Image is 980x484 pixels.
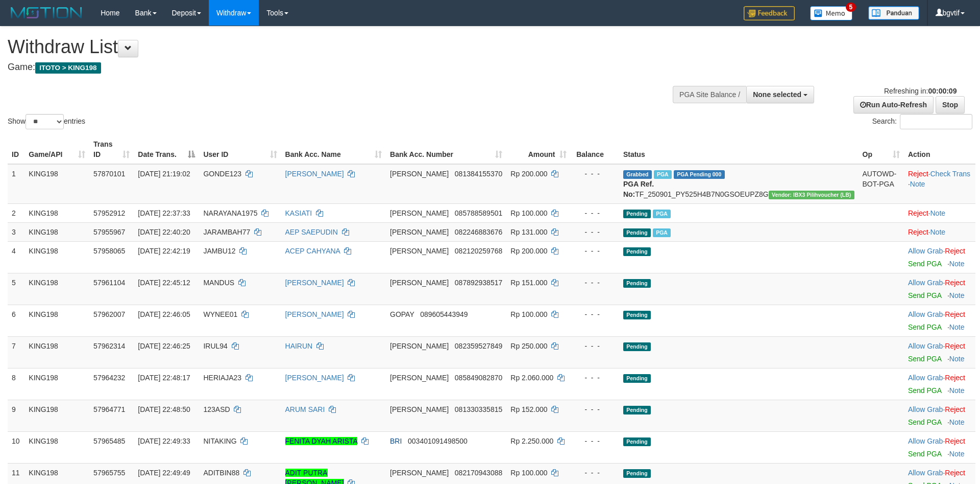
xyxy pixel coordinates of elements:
span: Vendor URL: https://dashboard.q2checkout.com/secure [769,191,854,199]
span: NARAYANA1975 [203,209,257,217]
div: - - - [575,468,615,478]
a: FENITA DYAH ARISTA [285,437,358,445]
span: Pending [623,406,651,414]
label: Show entries [8,114,85,129]
span: 57962314 [93,342,125,350]
span: · [908,469,945,477]
a: Note [910,180,925,188]
div: - - - [575,278,615,288]
span: Pending [623,311,651,319]
a: Reject [945,405,965,413]
span: Copy 085788589501 to clipboard [455,209,502,217]
span: · [908,374,945,382]
span: NITAKING [203,437,236,445]
span: [DATE] 22:40:20 [138,228,190,236]
a: Note [949,291,965,299]
span: 5 [846,3,856,12]
a: ACEP CAHYANA [285,247,340,255]
span: Copy 081384155370 to clipboard [455,170,502,178]
span: Pending [623,247,651,256]
span: 57961104 [93,279,125,287]
td: 8 [8,368,24,400]
span: [DATE] 21:19:02 [138,170,190,178]
span: Pending [623,437,651,446]
a: Allow Grab [908,469,943,477]
span: WYNEE01 [203,310,237,318]
a: Send PGA [908,291,941,299]
span: Rp 2.250.000 [510,437,553,445]
td: 1 [8,164,24,204]
a: [PERSON_NAME] [285,310,344,318]
span: BRI [390,437,402,445]
span: 57964771 [93,405,125,413]
span: Copy 087892938517 to clipboard [455,279,502,287]
td: · [904,336,975,368]
span: · [908,247,945,255]
span: Copy 082359527849 to clipboard [455,342,502,350]
td: 4 [8,241,24,273]
span: Rp 200.000 [510,247,547,255]
th: ID [8,135,24,164]
span: [PERSON_NAME] [390,469,449,477]
span: 123ASD [203,405,230,413]
select: Showentries [26,114,64,129]
span: MANDUS [203,279,234,287]
span: JAMBU12 [203,247,235,255]
a: ARUM SARI [285,405,325,413]
span: [DATE] 22:49:49 [138,469,190,477]
strong: 00:00:09 [928,87,957,95]
span: 57965755 [93,469,125,477]
a: Reject [945,342,965,350]
span: [DATE] 22:46:25 [138,342,190,350]
td: KING198 [24,368,89,400]
span: · [908,310,945,318]
span: 57870101 [93,170,125,178]
td: KING198 [24,336,89,368]
a: Note [949,323,965,331]
span: [DATE] 22:48:50 [138,405,190,413]
a: [PERSON_NAME] [285,170,344,178]
td: 7 [8,336,24,368]
span: [DATE] 22:49:33 [138,437,190,445]
td: · [904,305,975,336]
td: KING198 [24,431,89,463]
a: [PERSON_NAME] [285,279,344,287]
a: Reject [908,170,928,178]
a: AEP SAEPUDIN [285,228,338,236]
span: [PERSON_NAME] [390,209,449,217]
a: Reject [945,437,965,445]
td: KING198 [24,203,89,222]
td: · [904,368,975,400]
span: [DATE] 22:37:33 [138,209,190,217]
span: Rp 100.000 [510,310,547,318]
span: 57952912 [93,209,125,217]
span: Pending [623,342,651,351]
a: Allow Grab [908,374,943,382]
a: Reject [945,247,965,255]
span: Rp 131.000 [510,228,547,236]
td: · [904,222,975,241]
b: PGA Ref. No: [623,180,654,198]
span: [PERSON_NAME] [390,228,449,236]
span: IRUL94 [203,342,227,350]
span: [PERSON_NAME] [390,342,449,350]
a: Run Auto-Refresh [853,96,934,113]
a: Note [949,418,965,426]
td: 10 [8,431,24,463]
td: KING198 [24,273,89,305]
a: Allow Grab [908,437,943,445]
span: · [908,405,945,413]
h4: Game: [8,62,643,73]
span: Rp 250.000 [510,342,547,350]
a: Send PGA [908,323,941,331]
input: Search: [900,114,972,129]
span: · [908,342,945,350]
th: User ID: activate to sort column ascending [199,135,281,164]
a: Reject [908,209,928,217]
td: · [904,203,975,222]
a: [PERSON_NAME] [285,374,344,382]
div: - - - [575,227,615,237]
span: [PERSON_NAME] [390,247,449,255]
td: 9 [8,400,24,431]
span: Copy 085849082870 to clipboard [455,374,502,382]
